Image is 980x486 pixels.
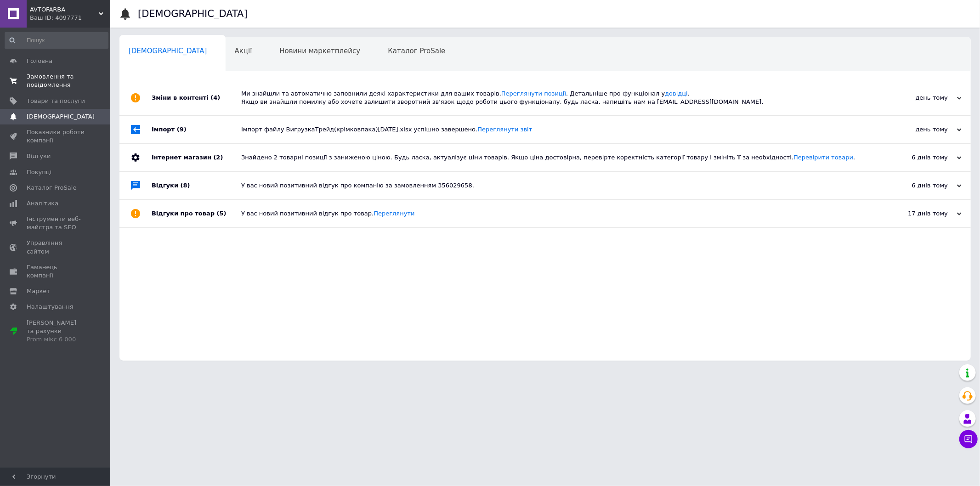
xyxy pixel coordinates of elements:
[870,125,962,134] div: день тому
[152,172,241,199] div: Відгуки
[477,126,532,133] a: Переглянути звіт
[27,97,85,105] span: Товари та послуги
[241,125,870,134] div: Імпорт файлу ВигрузкаТрейд(крімковпака)[DATE].xlsx успішно завершено.
[27,263,85,280] span: Гаманець компанії
[152,144,241,171] div: Інтернет магазин
[279,47,360,55] span: Новини маркетплейсу
[27,128,85,145] span: Показники роботи компанії
[241,209,870,218] div: У вас новий позитивний відгук про товар.
[501,90,566,97] a: Переглянути позиції
[177,126,187,133] span: (9)
[27,303,74,311] span: Налаштування
[27,73,85,89] span: Замовлення та повідомлення
[27,184,76,192] span: Каталог ProSale
[27,319,85,344] span: [PERSON_NAME] та рахунки
[870,181,962,190] div: 6 днів тому
[27,57,52,65] span: Головна
[152,116,241,143] div: Імпорт
[27,215,85,232] span: Інструменти веб-майстра та SEO
[235,47,252,55] span: Акції
[388,47,445,55] span: Каталог ProSale
[27,239,85,255] span: Управління сайтом
[152,80,241,115] div: Зміни в контенті
[241,90,870,106] div: Ми знайшли та автоматично заповнили деякі характеристики для ваших товарів. . Детальніше про функ...
[27,152,51,160] span: Відгуки
[5,32,108,49] input: Пошук
[793,154,853,161] a: Перевірити товари
[30,14,110,22] div: Ваш ID: 4097771
[27,168,51,176] span: Покупці
[30,6,99,14] span: AVTOFARBA
[152,200,241,227] div: Відгуки про товар
[27,199,58,208] span: Аналітика
[959,430,978,448] button: Чат з покупцем
[870,94,962,102] div: день тому
[241,181,870,190] div: У вас новий позитивний відгук про компанію за замовленням 356029658.
[181,182,190,189] span: (8)
[213,154,223,161] span: (2)
[374,210,414,217] a: Переглянути
[138,8,248,19] h1: [DEMOGRAPHIC_DATA]
[241,153,870,162] div: Знайдено 2 товарні позиції з заниженою ціною. Будь ласка, актуалізує ціни товарів. Якщо ціна дост...
[217,210,227,217] span: (5)
[870,153,962,162] div: 6 днів тому
[870,209,962,218] div: 17 днів тому
[27,335,85,344] div: Prom мікс 6 000
[27,113,95,121] span: [DEMOGRAPHIC_DATA]
[129,47,207,55] span: [DEMOGRAPHIC_DATA]
[210,94,220,101] span: (4)
[27,287,50,295] span: Маркет
[665,90,688,97] a: довідці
